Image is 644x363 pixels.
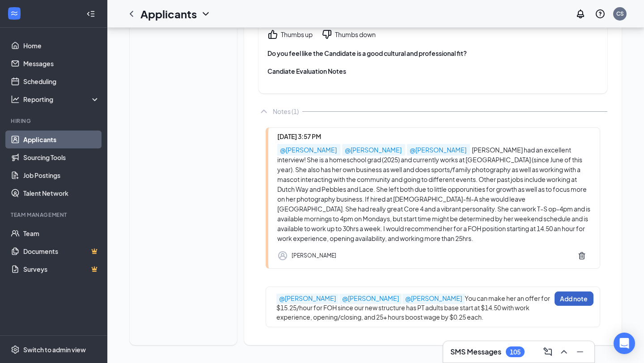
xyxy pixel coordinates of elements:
div: Open Intercom Messenger [614,333,635,354]
svg: ChevronLeft [126,8,137,19]
div: Reporting [23,95,100,104]
div: Candiate Evaluation Notes [267,67,346,76]
svg: Minimize [575,346,585,357]
a: Talent Network [23,184,100,202]
button: ChevronUp [557,345,571,359]
div: [PERSON_NAME] had an excellent interview! She is a homeschool grad (2025) and currently works at ... [277,145,591,243]
a: Sourcing Tools [23,148,100,166]
svg: Collapse [86,9,95,18]
div: Thumbs down [335,30,376,39]
h1: Applicants [140,6,197,21]
button: Add note [555,291,593,306]
div: Switch to admin view [23,345,86,354]
div: [PERSON_NAME] [292,251,336,260]
div: CS [616,10,624,17]
span: @ [PERSON_NAME] [407,144,470,156]
svg: Trash [577,251,586,260]
svg: ComposeMessage [542,346,553,357]
svg: ThumbsUp [267,29,278,40]
svg: ThumbsDown [322,29,332,40]
span: @ [PERSON_NAME] [342,144,405,156]
svg: ChevronDown [200,8,211,19]
button: ComposeMessage [541,345,555,359]
svg: ChevronUp [258,106,269,117]
a: Home [23,37,100,55]
svg: Settings [11,345,20,354]
svg: Notifications [575,8,586,19]
svg: WorkstreamLogo [10,9,19,18]
a: DocumentsCrown [23,242,100,260]
span: @ [PERSON_NAME] [277,144,340,156]
svg: QuestionInfo [595,8,606,19]
svg: Analysis [11,95,20,104]
div: Notes (1) [273,107,299,116]
div: Hiring [11,117,98,125]
a: Job Postings [23,166,100,184]
span: [DATE] 3:57 PM [277,132,321,140]
div: Thumbs up [281,30,313,39]
a: Team [23,224,100,242]
span: @[PERSON_NAME] [342,294,399,302]
div: Do you feel like the Candidate is a good cultural and professional fit? [267,49,467,58]
div: Team Management [11,211,98,219]
span: @[PERSON_NAME] [405,294,462,302]
div: 105 [510,348,521,356]
span: @[PERSON_NAME] [279,294,336,302]
a: Scheduling [23,72,100,90]
a: Messages [23,55,100,72]
svg: Profile [277,250,288,261]
button: Trash [573,247,591,265]
svg: ChevronUp [559,346,569,357]
span: You can make her an offer for $15.25/hour for FOH since our new structure has PT adults base star... [276,294,551,321]
a: Applicants [23,131,100,148]
h3: SMS Messages [450,347,501,357]
button: Minimize [573,345,587,359]
a: SurveysCrown [23,260,100,278]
